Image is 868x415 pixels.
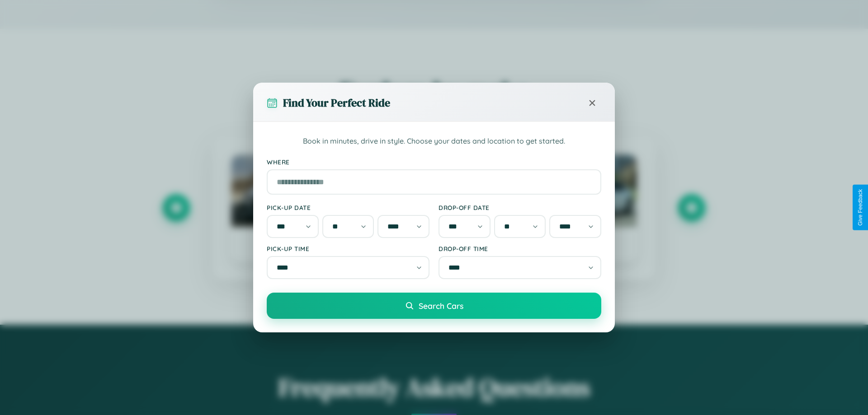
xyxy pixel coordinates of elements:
[267,158,601,166] label: Where
[439,245,601,252] label: Drop-off Time
[267,135,601,147] p: Book in minutes, drive in style. Choose your dates and location to get started.
[419,301,463,311] span: Search Cars
[283,95,390,110] h3: Find Your Perfect Ride
[267,204,429,211] label: Pick-up Date
[267,293,601,319] button: Search Cars
[439,204,601,211] label: Drop-off Date
[267,245,429,252] label: Pick-up Time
